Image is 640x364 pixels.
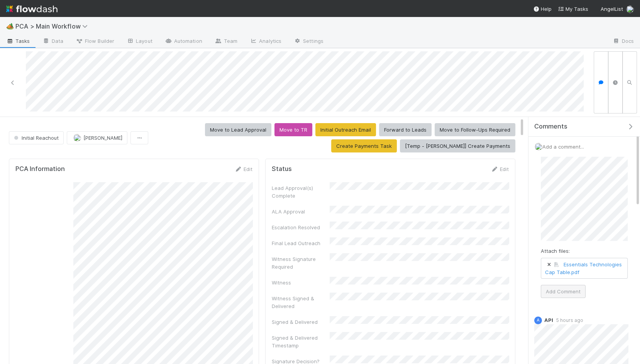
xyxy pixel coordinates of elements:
[83,135,122,141] span: [PERSON_NAME]
[379,123,432,136] button: Forward to Leads
[533,5,552,13] div: Help
[120,36,159,48] a: Layout
[535,143,542,151] img: avatar_c6c9a18c-a1dc-4048-8eac-219674057138.png
[272,279,330,286] div: Witness
[67,131,127,144] button: [PERSON_NAME]
[272,255,330,271] div: Witness Signature Required
[435,123,515,136] button: Move to Follow-Ups Required
[272,184,330,200] div: Lead Approval(s) Complete
[400,139,515,152] button: [Temp - [PERSON_NAME]] Create Payments
[606,36,640,48] a: Docs
[601,6,623,12] span: AngelList
[272,165,292,173] h5: Status
[272,334,330,349] div: Signed & Delivered Timestamp
[69,36,120,48] a: Flow Builder
[272,318,330,326] div: Signed & Delivered
[76,37,114,45] span: Flow Builder
[208,36,244,48] a: Team
[272,208,330,215] div: ALA Approval
[626,5,634,13] img: avatar_c6c9a18c-a1dc-4048-8eac-219674057138.png
[558,6,588,12] span: My Tasks
[6,2,58,15] img: logo-inverted-e16ddd16eac7371096b0.svg
[272,295,330,310] div: Witness Signed & Delivered
[12,135,59,141] span: Initial Reachout
[244,36,288,48] a: Analytics
[9,131,64,144] button: Initial Reachout
[545,261,622,275] a: Essentials Technologies Cap Table.pdf
[205,123,271,136] button: Move to Lead Approval
[6,37,30,45] span: Tasks
[15,22,91,30] span: PCA > Main Workflow
[541,247,570,255] label: Attach files:
[36,36,69,48] a: Data
[234,166,252,172] a: Edit
[272,239,330,247] div: Final Lead Outreach
[537,318,540,322] span: A
[534,317,542,324] div: API
[15,165,65,173] h5: PCA Information
[553,317,583,323] span: 5 hours ago
[541,285,586,298] button: Add Comment
[6,23,14,29] span: 🏕️
[558,5,588,13] a: My Tasks
[542,144,584,150] span: Add a comment...
[315,123,376,136] button: Initial Outreach Email
[73,134,81,142] img: avatar_09723091-72f1-4609-a252-562f76d82c66.png
[274,123,312,136] button: Move to TR
[534,123,567,130] span: Comments
[159,36,208,48] a: Automation
[544,317,553,323] span: API
[288,36,330,48] a: Settings
[272,223,330,231] div: Escalation Resolved
[331,139,397,152] button: Create Payments Task
[491,166,509,172] a: Edit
